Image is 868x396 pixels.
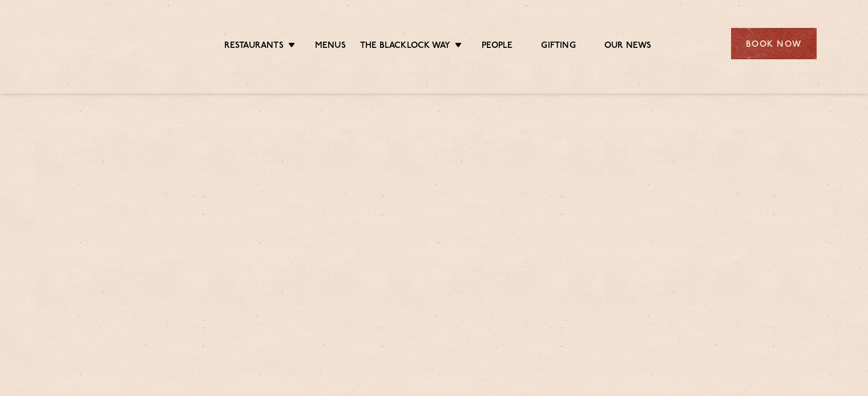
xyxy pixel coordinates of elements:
[604,40,652,53] a: Our News
[482,40,512,53] a: People
[52,11,151,76] img: svg%3E
[731,28,817,59] div: Book Now
[315,40,346,53] a: Menus
[541,40,575,53] a: Gifting
[360,40,450,53] a: The Blacklock Way
[224,40,284,53] a: Restaurants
